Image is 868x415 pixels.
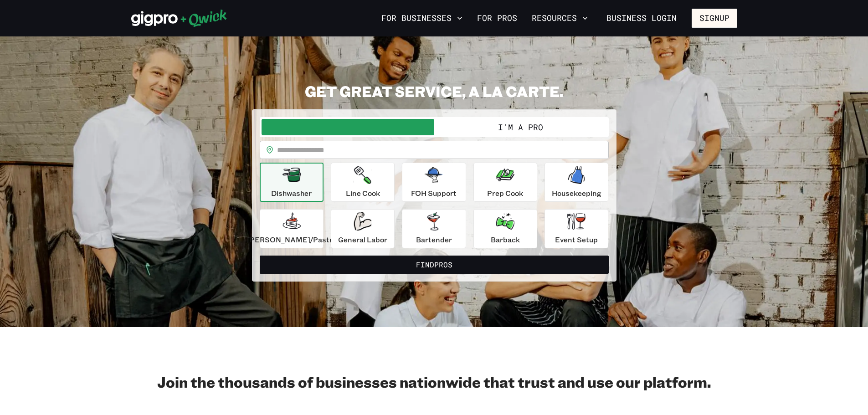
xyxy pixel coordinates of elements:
[411,188,457,199] p: FOH Support
[131,373,737,391] h2: Join the thousands of businesses nationwide that trust and use our platform.
[331,163,395,202] button: Line Cook
[271,188,312,199] p: Dishwasher
[338,234,387,245] p: General Labor
[473,209,537,248] button: Barback
[544,163,608,202] button: Housekeeping
[599,9,684,28] a: Business Login
[544,209,608,248] button: Event Setup
[402,163,466,202] button: FOH Support
[260,256,609,274] button: FindPros
[434,119,607,135] button: I'm a Pro
[528,10,591,26] button: Resources
[346,188,380,199] p: Line Cook
[552,188,601,199] p: Housekeeping
[402,209,466,248] button: Bartender
[487,188,523,199] p: Prep Cook
[260,209,324,248] button: [PERSON_NAME]/Pastry
[692,9,737,28] button: Signup
[252,82,616,100] h2: GET GREAT SERVICE, A LA CARTE.
[331,209,395,248] button: General Labor
[262,119,434,135] button: I'm a Business
[247,234,336,245] p: [PERSON_NAME]/Pastry
[416,234,452,245] p: Bartender
[260,163,324,202] button: Dishwasher
[378,10,466,26] button: For Businesses
[555,234,598,245] p: Event Setup
[473,10,521,26] a: For Pros
[473,163,537,202] button: Prep Cook
[491,234,520,245] p: Barback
